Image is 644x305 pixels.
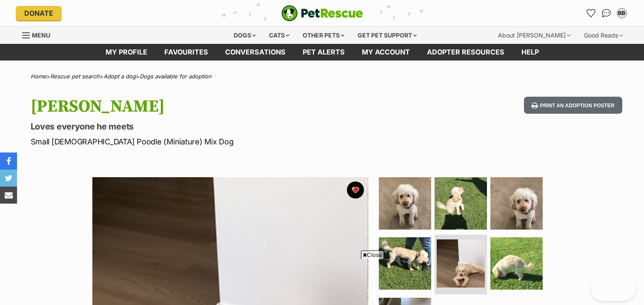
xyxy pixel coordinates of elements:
[297,27,350,44] div: Other pets
[602,9,611,17] img: chat-41dd97257d64d25036548639549fe6c8038ab92f7586957e7f3b1b290dea8141.svg
[361,250,384,259] span: Close
[31,73,46,80] a: Home
[31,121,391,132] p: Loves everyone he meets
[379,177,431,230] img: Photo of Georgie
[140,73,212,80] a: Dogs available for adoption
[352,27,423,44] div: Get pet support
[353,44,418,60] a: My account
[584,6,629,20] ul: Account quick links
[418,44,513,60] a: Adopter resources
[490,177,543,230] img: Photo of Georgie
[263,27,295,44] div: Cats
[578,27,629,44] div: Good Reads
[618,9,626,17] div: BB
[584,6,598,20] a: Favourites
[22,27,56,42] a: Menu
[16,6,62,20] a: Donate
[435,177,487,230] img: Photo of Georgie
[294,44,353,60] a: Pet alerts
[437,239,485,288] img: Photo of Georgie
[281,5,363,21] a: PetRescue
[228,27,262,44] div: Dogs
[615,6,629,20] button: My account
[97,44,156,60] a: My profile
[600,6,613,20] a: Conversations
[156,44,217,60] a: Favourites
[513,44,547,60] a: Help
[490,237,543,290] img: Photo of Georgie
[217,44,294,60] a: conversations
[281,5,363,21] img: logo-e224e6f780fb5917bec1dbf3a21bbac754714ae5b6737aabdf751b685950b380.svg
[379,237,431,290] img: Photo of Georgie
[524,97,622,114] button: Print an adoption poster
[492,27,576,44] div: About [PERSON_NAME]
[103,73,136,80] a: Adopt a dog
[347,181,364,199] button: favourite
[31,136,391,147] p: Small [DEMOGRAPHIC_DATA] Poodle (Miniature) Mix Dog
[31,97,391,116] h1: [PERSON_NAME]
[9,73,635,80] div: > > >
[50,73,100,80] a: Rescue pet search
[591,275,635,301] iframe: Help Scout Beacon - Open
[32,32,50,39] span: Menu
[167,262,477,301] iframe: Advertisement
